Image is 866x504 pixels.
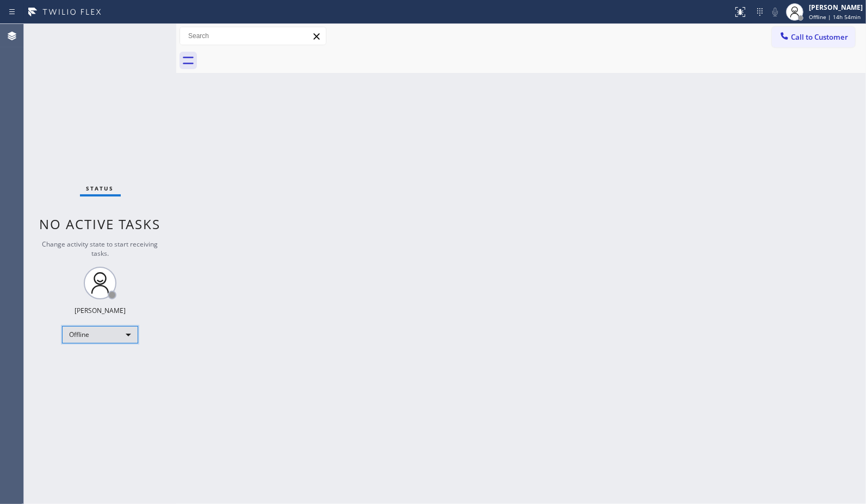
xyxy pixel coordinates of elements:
span: Call to Customer [791,32,848,42]
span: No active tasks [40,215,161,233]
input: Search [180,27,326,45]
div: [PERSON_NAME] [75,306,126,315]
button: Call to Customer [772,27,855,47]
button: Mute [768,4,783,20]
div: Offline [62,326,138,343]
span: Offline | 14h 54min [809,13,861,21]
span: Change activity state to start receiving tasks. [42,239,158,258]
span: Status [86,185,114,192]
div: [PERSON_NAME] [809,3,863,12]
